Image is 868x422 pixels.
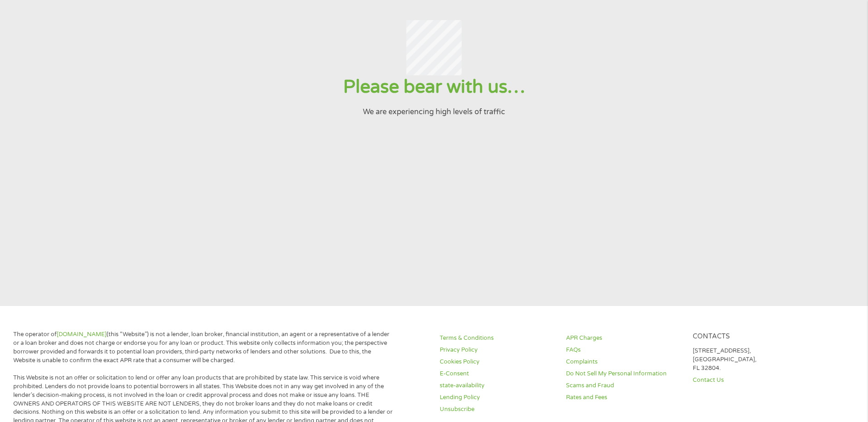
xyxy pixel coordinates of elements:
a: Rates and Fees [566,393,681,402]
a: E-Consent [440,369,555,378]
p: [STREET_ADDRESS], [GEOGRAPHIC_DATA], FL 32804. [693,347,808,373]
a: FAQs [566,346,681,354]
a: [DOMAIN_NAME] [57,331,107,338]
h4: Contacts [693,332,808,341]
a: APR Charges [566,334,681,343]
a: Contact Us [693,376,808,385]
a: Do Not Sell My Personal Information [566,369,681,378]
a: Unsubscribe [440,405,555,414]
a: Lending Policy [440,393,555,402]
a: state-availability [440,381,555,390]
a: Cookies Policy [440,358,555,366]
a: Complaints [566,358,681,366]
p: The operator of (this “Website”) is not a lender, loan broker, financial institution, an agent or... [13,330,393,365]
a: Terms & Conditions [440,334,555,343]
h1: Please bear with us… [11,75,857,99]
a: Scams and Fraud [566,381,681,390]
p: We are experiencing high levels of traffic [11,106,857,117]
a: Privacy Policy [440,346,555,354]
